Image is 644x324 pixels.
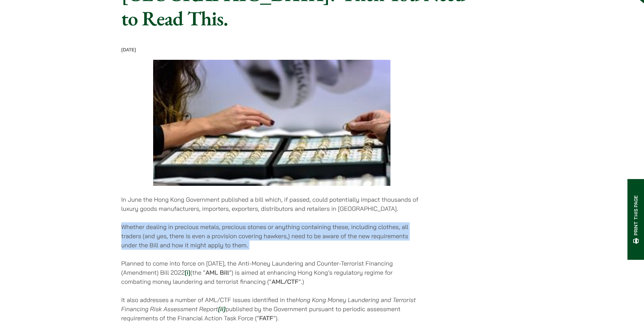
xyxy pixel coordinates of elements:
time: [DATE] [121,47,136,53]
p: In June the Hong Kong Government published a bill which, if passed, could potentially impact thou... [121,195,423,213]
strong: AML Bill [206,269,229,276]
a: [i] [185,269,190,276]
a: [ii] [218,305,225,313]
strong: AML/CTF [271,278,299,285]
p: Whether dealing in precious metals, precious stones or anything containing these, including cloth... [121,222,423,250]
p: Planned to come into force on [DATE], the Anti-Money Laundering and Counter-Terrorist Financing (... [121,259,423,286]
p: It also addresses a number of AML/CTF issues identified in the published by the Government pursua... [121,295,423,323]
strong: FATF [259,314,273,322]
em: Hong Kong Money Laundering and Terrorist Financing Risk Assessment Report [121,296,416,313]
